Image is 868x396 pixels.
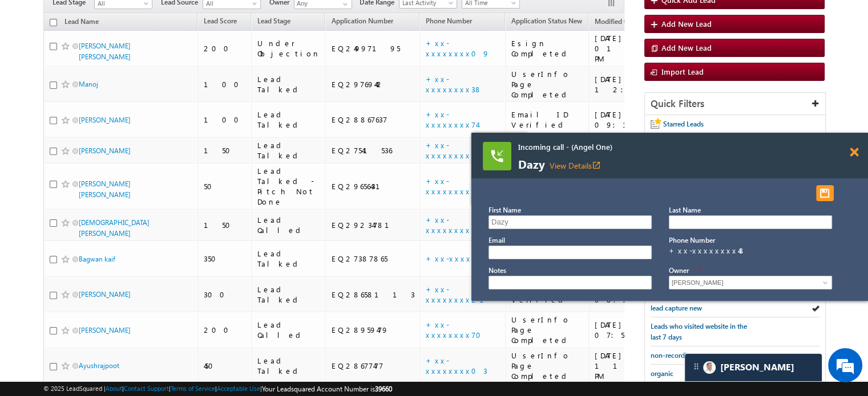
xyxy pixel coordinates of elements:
[204,43,246,54] div: 200
[331,17,393,25] span: Application Number
[19,60,48,75] img: d_60004797649_company_0_60004797649
[669,246,831,256] div: +xx-xxxxxxxx48
[79,179,131,199] a: [PERSON_NAME] [PERSON_NAME]
[426,356,487,375] a: +xx-xxxxxxxx03
[79,42,131,61] a: [PERSON_NAME] [PERSON_NAME]
[816,185,834,201] button: Save and Dispose
[684,353,822,382] div: carter-dragCarter[PERSON_NAME]
[79,146,131,155] a: [PERSON_NAME]
[257,109,320,130] div: Lead Talked
[325,15,398,30] a: Application Number
[511,109,583,130] div: Email ID Verified
[257,215,320,235] div: Lead Called
[204,145,246,156] div: 150
[262,385,392,393] span: Your Leadsquared Account Number is
[669,276,832,289] input: Type to Search
[155,310,207,325] em: Start Chat
[720,362,794,373] span: Carter
[511,315,583,345] div: UserInfo Page Completed
[589,15,649,30] a: Modified On (sorted descending)
[817,277,831,288] a: Show All Items
[331,79,414,89] div: EQ29769442
[375,385,392,393] span: 39660
[426,17,472,25] span: Phone Number
[198,15,243,30] a: Lead Score
[204,325,246,335] div: 200
[79,290,131,299] a: [PERSON_NAME]
[79,80,98,88] a: Manoj
[550,160,601,171] a: View Detailsopen_in_new
[426,109,477,129] a: +xx-xxxxxxxx74
[257,17,290,25] span: Lead Stage
[669,266,689,275] label: Owner
[645,93,825,115] div: Quick Filters
[595,74,666,95] div: [DATE] 12:03 AM
[669,206,701,214] label: Last Name
[595,350,666,381] div: [DATE] 11:18 PM
[79,361,119,370] a: Ayushrajpoot
[692,362,701,371] img: carter-drag
[257,38,320,59] div: Under Objection
[59,15,104,30] a: Lead Name
[651,304,702,312] span: lead capture new
[331,43,414,54] div: EQ24997195
[257,166,320,207] div: Lead Talked - Pitch Not Done
[331,145,414,156] div: EQ27541536
[426,74,482,94] a: +xx-xxxxxxxx38
[257,320,320,340] div: Lead Called
[59,60,192,75] div: Chat with us now
[426,140,490,160] a: +xx-xxxxxxxx90
[488,266,506,275] label: Notes
[204,361,246,371] div: 450
[592,161,601,170] i: View Details
[331,181,414,191] div: EQ29656431
[106,385,122,392] a: About
[331,325,414,335] div: EQ28959479
[204,289,246,300] div: 300
[331,220,414,230] div: EQ29234781
[426,284,498,304] a: +xx-xxxxxxxx21
[204,181,246,191] div: 50
[50,19,57,26] input: Check all records
[331,289,414,300] div: EQ28658113
[204,17,237,25] span: Lead Score
[669,236,715,244] label: Phone Number
[595,109,666,130] div: [DATE] 09:15 PM
[257,140,320,161] div: Lead Talked
[187,6,215,33] div: Minimize live chat window
[488,206,521,214] label: First Name
[79,255,115,263] a: Bagwan kaif
[124,385,169,392] a: Contact Support
[488,236,505,244] label: Email
[651,351,695,360] span: non-recording
[257,284,320,305] div: Lead Talked
[511,38,583,59] div: Esign Completed
[43,383,392,394] span: © 2025 LeadSquared | | | | |
[426,320,488,340] a: +xx-xxxxxxxx70
[663,120,704,128] span: Starred Leads
[651,322,747,341] span: Leads who visited website in the last 7 days
[204,79,246,89] div: 100
[420,15,478,30] a: Phone Number
[511,17,582,25] span: Application Status New
[331,361,414,371] div: EQ28677477
[257,356,320,376] div: Lead Talked
[257,74,320,95] div: Lead Talked
[595,33,666,64] div: [DATE] 01:16 PM
[518,158,792,171] span: Dazy
[15,105,208,300] textarea: Type your message and hit 'Enter'
[79,116,131,124] a: [PERSON_NAME]
[79,218,150,238] a: [DEMOGRAPHIC_DATA][PERSON_NAME]
[651,369,673,378] span: organic
[426,38,490,58] a: +xx-xxxxxxxx09
[204,254,246,264] div: 350
[171,385,215,392] a: Terms of Service
[511,69,583,100] div: UserInfo Page Completed
[331,115,414,125] div: EQ28867637
[506,15,588,30] a: Application Status New
[661,19,712,28] span: Add New Lead
[703,361,716,374] img: Carter
[204,115,246,125] div: 100
[518,142,792,152] span: Incoming call - (Angel One)
[252,15,296,30] a: Lead Stage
